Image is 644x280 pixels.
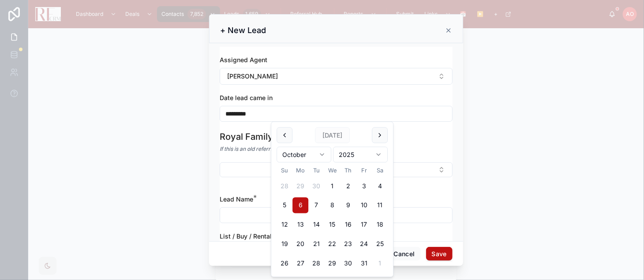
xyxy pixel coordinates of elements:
[388,247,420,261] button: Cancel
[220,56,267,63] span: Assigned Agent
[220,195,253,203] span: Lead Name
[277,236,292,252] button: Sunday, October 19th, 2025
[372,198,388,213] button: Saturday, October 11th, 2025
[292,256,308,272] button: Monday, October 27th, 2025
[220,68,453,85] button: Select Button
[324,178,340,194] button: Wednesday, October 1st, 2025
[292,178,308,194] button: Monday, September 29th, 2025
[227,72,278,81] span: [PERSON_NAME]
[356,166,372,175] th: Friday
[426,247,453,261] button: Save
[292,166,308,175] th: Monday
[220,232,300,240] span: List / Buy / Rental / Referral
[356,256,372,272] button: Friday, October 31st, 2025
[372,256,388,272] button: Saturday, November 1st, 2025
[324,166,340,175] th: Wednesday
[324,256,340,272] button: Wednesday, October 29th, 2025
[356,217,372,233] button: Friday, October 17th, 2025
[220,131,294,143] h1: Royal Family Deal
[356,236,372,252] button: Friday, October 24th, 2025
[324,236,340,252] button: Wednesday, October 22nd, 2025
[308,256,324,272] button: Tuesday, October 28th, 2025
[308,217,324,233] button: Tuesday, October 14th, 2025
[292,198,308,213] button: Today, Monday, October 6th, 2025, selected
[220,162,453,177] button: Select Button
[372,236,388,252] button: Saturday, October 25th, 2025
[356,178,372,194] button: Friday, October 3rd, 2025
[372,217,388,233] button: Saturday, October 18th, 2025
[340,178,356,194] button: Thursday, October 2nd, 2025
[277,217,292,233] button: Sunday, October 12th, 2025
[220,25,266,36] h3: + New Lead
[308,178,324,194] button: Tuesday, September 30th, 2025
[220,94,273,101] span: Date lead came in
[292,236,308,252] button: Monday, October 20th, 2025
[324,198,340,213] button: Wednesday, October 8th, 2025
[277,198,292,213] button: Sunday, October 5th, 2025
[324,217,340,233] button: Wednesday, October 15th, 2025
[340,236,356,252] button: Thursday, October 23rd, 2025
[340,166,356,175] th: Thursday
[292,217,308,233] button: Monday, October 13th, 2025
[372,166,388,175] th: Saturday
[277,166,292,175] th: Sunday
[277,166,388,272] table: October 2025
[372,178,388,194] button: Saturday, October 4th, 2025
[220,146,377,153] em: If this is an old referral, please use the non-RF CRM referral link
[340,217,356,233] button: Thursday, October 16th, 2025
[340,198,356,213] button: Thursday, October 9th, 2025
[308,166,324,175] th: Tuesday
[356,198,372,213] button: Friday, October 10th, 2025
[277,256,292,272] button: Sunday, October 26th, 2025
[308,236,324,252] button: Tuesday, October 21st, 2025
[340,256,356,272] button: Thursday, October 30th, 2025
[277,178,292,194] button: Sunday, September 28th, 2025
[308,198,324,213] button: Tuesday, October 7th, 2025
